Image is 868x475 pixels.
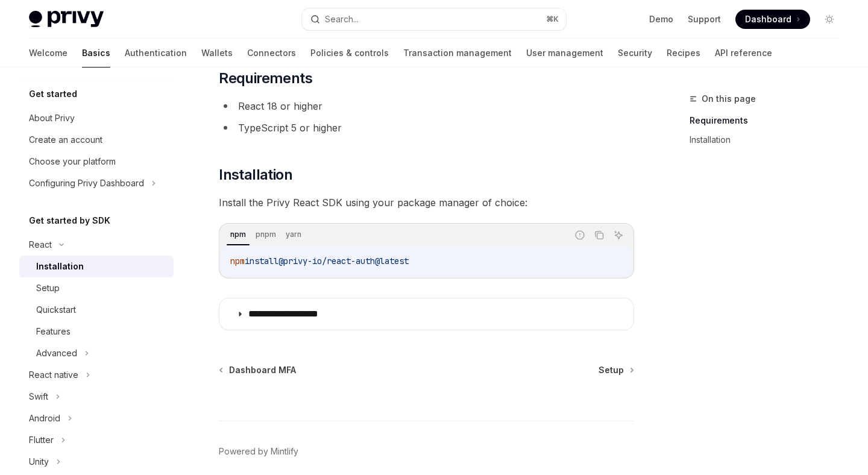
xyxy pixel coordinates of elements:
[82,39,110,68] a: Basics
[29,111,75,125] div: About Privy
[19,451,174,473] button: Unity
[29,39,68,68] a: Welcome
[19,429,174,451] button: Flutter
[19,129,174,151] a: Create an account
[247,39,296,68] a: Connectors
[618,39,652,68] a: Security
[36,303,76,317] div: Quickstart
[19,107,174,129] a: About Privy
[29,368,78,382] div: React native
[220,364,296,376] a: Dashboard MFA
[36,281,60,295] div: Setup
[29,455,49,469] div: Unity
[29,237,52,252] div: React
[690,111,849,130] a: Requirements
[526,39,603,68] a: User management
[282,227,305,242] div: yarn
[735,10,810,29] a: Dashboard
[19,277,174,299] a: Setup
[649,13,673,25] a: Demo
[715,39,772,68] a: API reference
[403,39,512,68] a: Transaction management
[599,364,633,376] a: Setup
[219,445,298,458] a: Powered by Mintlify
[29,389,48,404] div: Swift
[820,10,839,29] button: Toggle dark mode
[219,165,292,184] span: Installation
[690,130,849,149] a: Installation
[19,364,174,386] button: React native
[702,92,756,106] span: On this page
[19,299,174,321] a: Quickstart
[591,227,607,243] button: Copy the contents from the code block
[667,39,700,68] a: Recipes
[36,324,71,339] div: Features
[29,11,104,28] img: light logo
[29,154,116,169] div: Choose your platform
[302,8,565,30] button: Search...⌘K
[19,234,174,256] button: React
[125,39,187,68] a: Authentication
[29,213,110,228] h5: Get started by SDK
[19,256,174,277] a: Installation
[229,364,296,376] span: Dashboard MFA
[201,39,233,68] a: Wallets
[278,256,409,266] span: @privy-io/react-auth@latest
[19,407,174,429] button: Android
[219,119,634,136] li: TypeScript 5 or higher
[36,259,84,274] div: Installation
[611,227,626,243] button: Ask AI
[29,87,77,101] h5: Get started
[19,151,174,172] a: Choose your platform
[325,12,359,27] div: Search...
[546,14,559,24] span: ⌘ K
[230,256,245,266] span: npm
[688,13,721,25] a: Support
[599,364,624,376] span: Setup
[745,13,791,25] span: Dashboard
[29,433,54,447] div: Flutter
[36,346,77,360] div: Advanced
[245,256,278,266] span: install
[310,39,389,68] a: Policies & controls
[19,321,174,342] a: Features
[219,69,312,88] span: Requirements
[19,342,174,364] button: Advanced
[219,98,634,115] li: React 18 or higher
[219,194,634,211] span: Install the Privy React SDK using your package manager of choice:
[572,227,588,243] button: Report incorrect code
[29,176,144,190] div: Configuring Privy Dashboard
[19,386,174,407] button: Swift
[252,227,280,242] div: pnpm
[29,411,60,426] div: Android
[19,172,174,194] button: Configuring Privy Dashboard
[29,133,102,147] div: Create an account
[227,227,250,242] div: npm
